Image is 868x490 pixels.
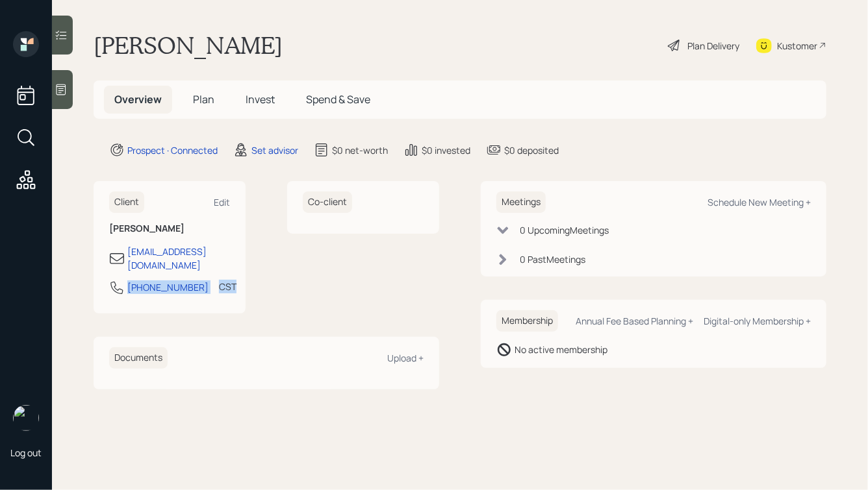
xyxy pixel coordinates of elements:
span: Plan [193,92,214,106]
div: CST [219,280,236,293]
span: Spend & Save [306,92,370,106]
h6: Documents [109,347,168,369]
div: Edit [214,196,230,208]
span: Overview [114,92,162,106]
h6: Membership [496,310,558,332]
div: Set advisor [251,143,298,157]
div: Schedule New Meeting + [708,196,811,208]
h6: Meetings [496,191,546,213]
div: Log out [10,447,42,459]
div: 0 Past Meeting s [520,252,585,266]
div: Annual Fee Based Planning + [576,315,693,327]
div: $0 invested [422,143,470,157]
div: 0 Upcoming Meeting s [520,223,609,237]
h6: [PERSON_NAME] [109,223,230,234]
div: Kustomer [777,39,817,53]
div: Plan Delivery [687,39,739,53]
h6: Co-client [303,191,352,213]
div: [EMAIL_ADDRESS][DOMAIN_NAME] [127,245,230,272]
div: [PHONE_NUMBER] [127,280,209,294]
div: $0 net-worth [332,143,388,157]
div: $0 deposited [504,143,559,157]
div: No active membership [515,343,607,356]
span: Invest [246,92,275,106]
div: Prospect · Connected [127,143,218,157]
img: hunter_neumayer.jpg [13,405,39,431]
div: Upload + [387,352,424,364]
div: Digital-only Membership + [704,315,811,327]
h6: Client [109,191,144,213]
h1: [PERSON_NAME] [94,31,283,60]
